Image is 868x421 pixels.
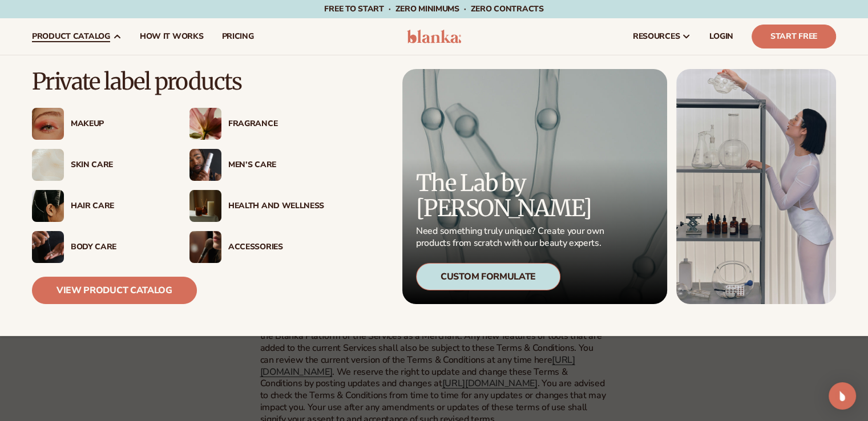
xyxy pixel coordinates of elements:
span: How It Works [140,32,204,41]
span: pricing [221,32,253,41]
a: View Product Catalog [32,277,197,304]
a: Candles and incense on table. Health And Wellness [189,190,324,222]
div: Open Intercom Messenger [829,382,856,410]
p: Private label products [32,69,324,94]
span: LOGIN [709,32,733,41]
div: Skin Care [71,160,167,170]
a: Start Free [752,25,836,48]
div: Makeup [71,119,167,129]
div: Men’s Care [228,160,324,170]
img: Female hair pulled back with clips. [32,190,64,222]
a: Female with makeup brush. Accessories [189,231,324,263]
a: Female hair pulled back with clips. Hair Care [32,190,167,222]
img: Candles and incense on table. [189,190,221,222]
img: Male holding moisturizer bottle. [189,149,221,181]
a: LOGIN [700,18,742,55]
span: Free to start · ZERO minimums · ZERO contracts [324,3,543,14]
a: Female with glitter eye makeup. Makeup [32,108,167,140]
img: Cream moisturizer swatch. [32,149,64,181]
div: Health And Wellness [228,201,324,211]
div: Accessories [228,242,324,252]
a: resources [624,18,700,55]
img: logo [407,30,461,43]
p: The Lab by [PERSON_NAME] [416,171,608,221]
p: Need something truly unique? Create your own products from scratch with our beauty experts. [416,225,608,249]
a: How It Works [131,18,213,55]
a: pricing [212,18,263,55]
a: product catalog [23,18,131,55]
a: Male holding moisturizer bottle. Men’s Care [189,149,324,181]
a: Microscopic product formula. The Lab by [PERSON_NAME] Need something truly unique? Create your ow... [402,69,667,304]
img: Female in lab with equipment. [676,69,836,304]
span: resources [633,32,680,41]
span: product catalog [32,32,110,41]
img: Female with glitter eye makeup. [32,108,64,140]
img: Female with makeup brush. [189,231,221,263]
div: Custom Formulate [416,263,560,290]
div: Body Care [71,242,167,252]
div: Fragrance [228,119,324,129]
a: Pink blooming flower. Fragrance [189,108,324,140]
a: Cream moisturizer swatch. Skin Care [32,149,167,181]
img: Pink blooming flower. [189,108,221,140]
img: Male hand applying moisturizer. [32,231,64,263]
div: Hair Care [71,201,167,211]
a: Male hand applying moisturizer. Body Care [32,231,167,263]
